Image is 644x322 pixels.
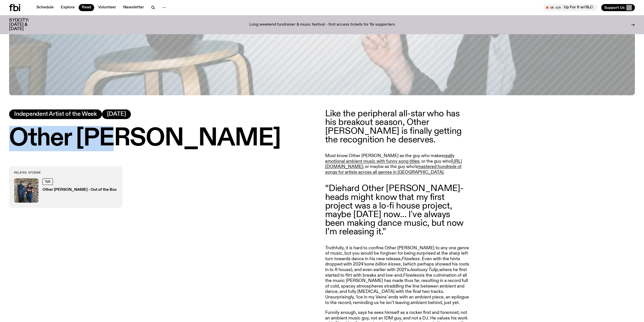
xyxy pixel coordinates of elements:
a: really emotional ambient music with funny song titles [325,154,454,164]
h3: Related Episode [14,171,117,174]
a: Read [79,4,94,11]
h3: SYDCITY: [DATE] & [DATE] [9,18,41,31]
p: Long weekend fundraiser & music festival - first access tickets for fbi supporters [249,23,395,27]
span: Support Us [604,5,625,10]
h1: Other [PERSON_NAME] [9,127,319,150]
a: mastered hundreds of songs for artists across all genres in [GEOGRAPHIC_DATA] [325,164,462,175]
em: Jealousy Tulip, [409,268,439,272]
em: one billion kisses [367,262,401,267]
p: Like the peripheral all-star who has his breakout season, Other [PERSON_NAME] is finally getting ... [325,109,471,144]
a: Explore [58,4,78,11]
em: Flawless [402,257,420,261]
p: Truthfully, it is hard to confine Other [PERSON_NAME] to any one genre of music, but you would be... [325,245,471,306]
button: On AirUp For It w/SLC [544,4,597,11]
h3: Other [PERSON_NAME] - Out of the Box [43,188,117,192]
a: Newsletter [120,4,147,11]
span: Independent Artist of the Week [14,111,97,117]
button: Support Us [601,4,635,11]
blockquote: “Diehard Other [PERSON_NAME]-heads might know that my first project was a lo-fi house project, ma... [325,184,471,236]
span: [DATE] [107,111,126,117]
a: Schedule [33,4,57,11]
p: Most know Other [PERSON_NAME] as the guy who makes ; or the guy who ; or maybe as the guy who’s . [325,153,471,175]
a: Volunteer [95,4,119,11]
img: Matt Do & Other Joe [14,178,38,203]
em: Flawless [403,273,421,278]
a: Matt Do & Other JoeTalkOther [PERSON_NAME] - Out of the Box [14,178,117,203]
